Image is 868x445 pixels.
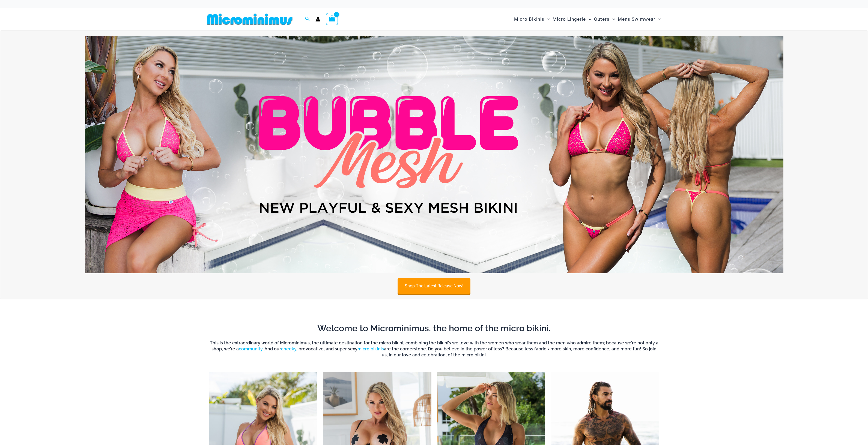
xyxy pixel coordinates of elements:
a: community [239,346,263,351]
a: Mens SwimwearMenu ToggleMenu Toggle [616,11,662,28]
span: Micro Lingerie [553,12,586,26]
span: Menu Toggle [655,12,661,26]
a: Account icon link [315,17,320,22]
span: Menu Toggle [610,12,615,26]
a: Shop The Latest Release Now! [398,278,470,294]
a: Micro LingerieMenu ToggleMenu Toggle [551,11,593,28]
nav: Site Navigation [512,10,663,28]
span: Outers [594,12,610,26]
span: Micro Bikinis [514,12,544,26]
a: micro bikinis [357,346,384,351]
img: Bubble Mesh Highlight Pink [85,36,783,273]
a: OutersMenu ToggleMenu Toggle [593,11,616,28]
span: Menu Toggle [544,12,550,26]
img: MM SHOP LOGO FLAT [205,13,295,25]
h6: This is the extraordinary world of Microminimus, the ultimate destination for the micro bikini, c... [209,340,659,358]
span: Mens Swimwear [618,12,655,26]
a: Micro BikinisMenu ToggleMenu Toggle [513,11,551,28]
a: View Shopping Cart, empty [326,13,338,25]
span: Menu Toggle [586,12,591,26]
h2: Welcome to Microminimus, the home of the micro bikini. [209,323,659,334]
a: cheeky [281,346,296,351]
a: Search icon link [305,16,310,23]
